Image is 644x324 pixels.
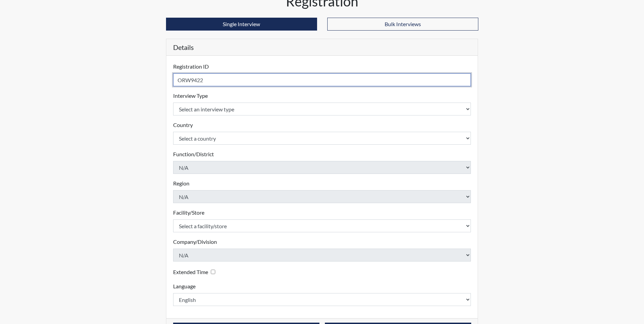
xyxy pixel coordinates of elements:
[327,18,478,31] button: Bulk Interviews
[166,18,317,31] button: Single Interview
[173,62,209,71] label: Registration ID
[173,267,218,277] div: Checking this box will provide the interviewee with an accomodation of extra time to answer each ...
[173,92,208,100] label: Interview Type
[173,121,193,129] label: Country
[166,39,478,56] h5: Details
[173,73,471,86] input: Insert a Registration ID, which needs to be a unique alphanumeric value for each interviewee
[173,179,189,187] label: Region
[173,268,208,276] label: Extended Time
[173,282,196,290] label: Language
[173,150,214,158] label: Function/District
[173,238,217,246] label: Company/Division
[173,209,204,217] label: Facility/Store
